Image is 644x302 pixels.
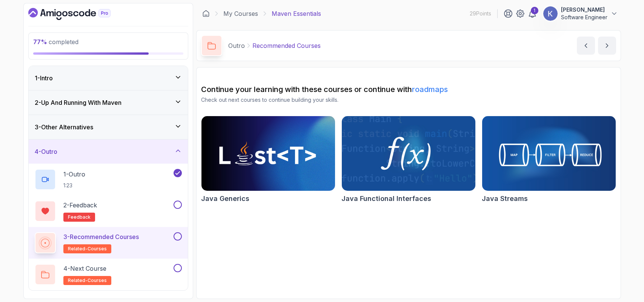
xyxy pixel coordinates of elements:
button: 4-Outro [29,140,188,164]
p: Recommended Courses [252,41,321,50]
h3: 1 - Intro [35,74,53,83]
iframe: chat widget [597,255,644,291]
a: roadmaps [412,85,448,94]
a: Java Generics cardJava Generics [201,116,335,204]
span: related-courses [68,277,107,284]
p: Software Engineer [561,14,607,21]
p: 29 Points [470,10,491,17]
h3: 3 - Other Alternatives [35,123,93,132]
h2: Continue your learning with these courses or continue with [201,84,616,95]
p: 3 - Recommended Courses [63,232,139,241]
button: 2-Up And Running With Maven [29,90,188,115]
span: feedback [68,214,91,220]
span: completed [33,38,78,46]
button: 4-Next Courserelated-courses [35,264,182,285]
img: Java Functional Interfaces card [342,116,475,191]
p: 1 - Outro [63,170,85,179]
img: Java Streams card [482,116,616,191]
p: 1:23 [63,182,85,189]
h2: Java Functional Interfaces [341,193,431,204]
button: 3-Other Alternatives [29,115,188,139]
h2: Java Streams [482,193,528,204]
p: [PERSON_NAME] [561,6,607,14]
a: Java Functional Interfaces cardJava Functional Interfaces [341,116,476,204]
span: related-courses [68,246,107,252]
a: Java Streams cardJava Streams [482,116,616,204]
a: Dashboard [28,8,128,20]
button: previous content [577,37,595,55]
a: Dashboard [202,10,210,17]
button: user profile image[PERSON_NAME]Software Engineer [543,6,618,21]
a: My Courses [223,9,258,18]
div: 1 [531,7,538,14]
button: 1-Intro [29,66,188,90]
p: 2 - Feedback [63,201,97,210]
h3: 2 - Up And Running With Maven [35,98,121,107]
h2: Java Generics [201,193,249,204]
button: 1-Outro1:23 [35,169,182,190]
span: 77 % [33,38,47,46]
button: 2-Feedbackfeedback [35,201,182,222]
button: 3-Recommended Coursesrelated-courses [35,232,182,253]
img: Java Generics card [201,116,335,191]
a: 1 [528,9,537,18]
p: 4 - Next Course [63,264,106,273]
img: user profile image [543,6,558,21]
p: Outro [228,41,245,50]
h3: 4 - Outro [35,147,57,156]
p: Check out next courses to continue building your skills. [201,96,616,104]
p: Maven Essentials [272,9,321,18]
button: next content [598,37,616,55]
